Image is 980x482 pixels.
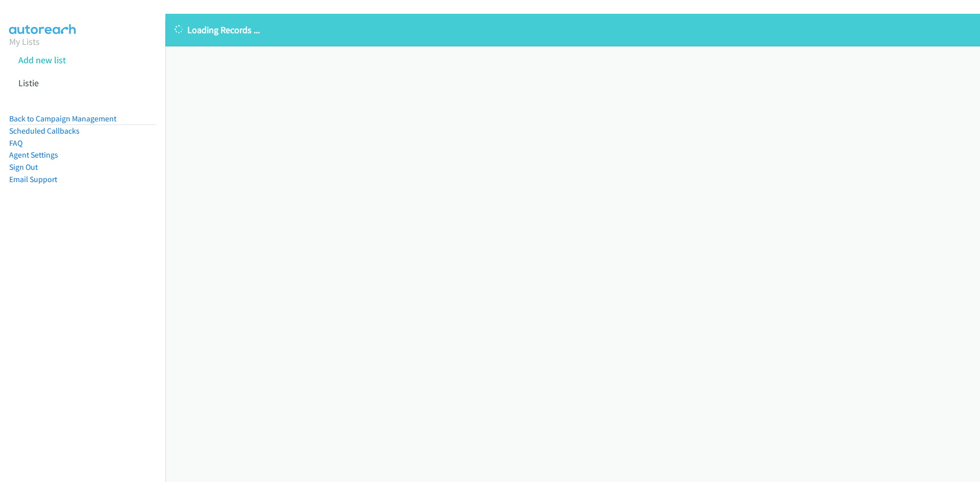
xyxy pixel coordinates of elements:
[9,126,80,136] a: Scheduled Callbacks
[9,174,57,184] a: Email Support
[9,150,58,160] a: Agent Settings
[18,54,66,66] a: Add new list
[9,114,116,123] a: Back to Campaign Management
[9,36,40,47] a: My Lists
[175,23,971,37] p: Loading Records ...
[9,162,38,172] a: Sign Out
[9,138,22,148] a: FAQ
[18,77,39,89] a: Listie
